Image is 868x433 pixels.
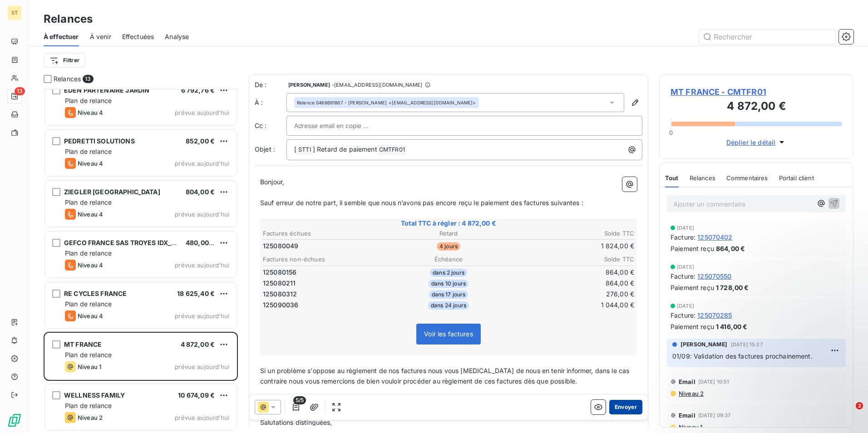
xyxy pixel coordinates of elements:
span: RE CYCLES FRANCE [64,290,127,297]
th: Solde TTC [511,255,635,264]
label: Cc : [255,121,286,130]
span: prévue aujourd’hui [175,211,229,218]
span: STTI [297,145,312,155]
span: 4 jours [437,242,460,251]
span: 1 416,00 € [716,322,748,331]
span: EDEN PARTENAIRE JARDIN [64,86,149,94]
span: 0 [669,129,673,136]
span: 10 674,09 € [178,391,215,399]
span: Paiement reçu [671,322,714,331]
span: 4 872,00 € [181,340,215,348]
span: Relances [54,74,81,84]
span: Objet : [255,145,275,153]
td: 125080211 [262,278,386,288]
span: [ [294,145,296,153]
span: ZIEGLER [GEOGRAPHIC_DATA] [64,188,160,196]
span: MT FRANCE - CMTFR01 [671,86,842,98]
span: 125080049 [263,241,298,251]
input: Rechercher [699,30,835,44]
span: De : [255,80,286,89]
iframe: Intercom live chat [837,402,859,424]
span: Voir les factures [424,330,473,338]
span: prévue aujourd’hui [175,160,229,167]
th: Factures non-échues [262,255,386,264]
span: Niveau 1 [678,423,702,431]
span: Analyse [165,32,189,41]
button: Envoyer [609,400,642,414]
span: Commentaires [726,174,768,182]
span: Paiement reçu [671,283,714,292]
div: <[EMAIL_ADDRESS][DOMAIN_NAME]> [297,99,476,106]
button: Filtrer [44,53,85,68]
span: Niveau 4 [78,211,103,218]
span: Si un problème s'oppose au règlement de nos factures nous vous [MEDICAL_DATA] de nous en tenir in... [260,367,631,385]
span: 125070285 [697,310,732,320]
th: Factures échues [262,229,386,238]
label: À : [255,98,286,107]
h3: Relances [44,11,93,27]
span: Plan de relance [65,148,112,155]
span: Portail client [779,174,814,182]
span: 01/09: Validation des factures prochainement. [672,352,813,360]
span: Total TTC à régler : 4 872,00 € [261,219,636,228]
span: dans 17 jours [429,290,469,299]
span: Niveau 2 [78,414,103,421]
span: [DATE] [677,264,694,270]
img: Logo LeanPay [7,413,22,428]
span: 2 [856,402,863,409]
td: 125080156 [262,267,386,277]
span: 125070402 [697,232,732,242]
span: 125070550 [697,271,731,281]
span: 480,00 € [186,239,215,246]
span: 13 [15,87,25,95]
span: Facture : [671,232,695,242]
span: À venir [90,32,111,41]
td: 1 824,00 € [511,241,635,251]
span: prévue aujourd’hui [175,363,229,370]
span: Plan de relance [65,249,112,257]
span: Bonjour, [260,178,284,186]
input: Adresse email en copie ... [294,119,392,133]
span: 864,00 € [716,244,745,253]
span: - [EMAIL_ADDRESS][DOMAIN_NAME] [332,82,422,88]
span: dans 24 jours [428,301,469,310]
span: GEFCO FRANCE SAS TROYES IDX_FL [64,239,179,246]
span: Sauf erreur de notre part, il semble que nous n’avons pas encore reçu le paiement des factures su... [260,199,583,207]
span: 1 728,00 € [716,283,749,292]
span: Plan de relance [65,351,112,359]
span: Tout [665,174,679,182]
span: [DATE] 09:37 [698,413,731,418]
span: 852,00 € [186,137,215,145]
span: Relance 0468681867 - [PERSON_NAME] [297,99,387,106]
td: 864,00 € [511,267,635,277]
span: MT FRANCE [64,340,102,348]
span: [DATE] 15:27 [731,342,763,347]
td: 1 044,00 € [511,300,635,310]
span: WELLNESS FAMILY [64,391,125,399]
div: ST [7,5,22,20]
span: Niveau 2 [678,390,704,397]
span: Facture : [671,271,695,281]
th: Échéance [387,255,510,264]
span: 5/5 [293,396,306,404]
span: 6 792,76 € [181,86,215,94]
span: Niveau 4 [78,160,103,167]
span: Email [679,378,695,385]
span: Niveau 4 [78,312,103,320]
span: dans 2 jours [430,269,467,277]
span: Plan de relance [65,198,112,206]
span: [PERSON_NAME] [681,340,727,349]
span: Effectuées [122,32,154,41]
span: 804,00 € [186,188,215,196]
span: Plan de relance [65,97,112,104]
span: Niveau 4 [78,261,103,269]
td: 276,00 € [511,289,635,299]
span: CMTFR01 [378,145,406,155]
td: 125090036 [262,300,386,310]
span: Niveau 1 [78,363,101,370]
iframe: Intercom notifications message [686,345,868,408]
span: Déplier le détail [726,138,776,147]
span: Facture : [671,310,695,320]
span: À effectuer [44,32,79,41]
button: Déplier le détail [724,137,789,148]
